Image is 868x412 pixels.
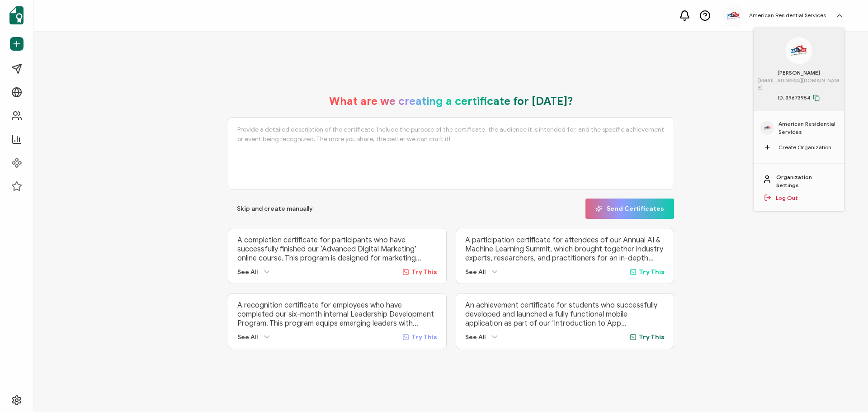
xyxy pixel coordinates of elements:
[749,12,826,19] h5: American Residential Services
[237,268,258,276] span: See All
[237,236,437,263] p: A completion certificate for participants who have successfully finished our ‘Advanced Digital Ma...
[465,236,665,263] p: A participation certificate for attendees of our Annual AI & Machine Learning Summit, which broug...
[764,126,771,130] img: db2c6d1d-95b6-4946-8eb1-cdceab967bda.png
[9,6,24,24] img: sertifier-logomark-colored.svg
[411,333,437,341] span: Try This
[726,11,740,20] img: db2c6d1d-95b6-4946-8eb1-cdceab967bda.png
[237,333,258,341] span: See All
[237,301,437,328] p: A recognition certificate for employees who have completed our six-month internal Leadership Deve...
[790,45,807,56] img: db2c6d1d-95b6-4946-8eb1-cdceab967bda.png
[411,268,437,276] span: Try This
[778,143,831,152] span: Create Organization
[465,301,665,328] p: An achievement certificate for students who successfully developed and launched a fully functiona...
[639,333,665,341] span: Try This
[776,194,798,202] a: Log Out
[776,173,835,189] a: Organization Settings
[778,94,820,102] span: ID: 39673954
[778,120,837,136] span: American Residential Services
[329,95,573,108] h1: What are we creating a certificate for [DATE]?
[758,77,840,92] span: [EMAIL_ADDRESS][DOMAIN_NAME]
[228,199,322,219] button: Skip and create manually
[585,199,674,219] button: Send Certificates
[465,333,486,341] span: See All
[595,205,664,212] span: Send Certificates
[639,268,665,276] span: Try This
[465,268,486,276] span: See All
[823,369,868,412] iframe: Chat Widget
[778,69,820,77] span: [PERSON_NAME]
[237,206,313,212] span: Skip and create manually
